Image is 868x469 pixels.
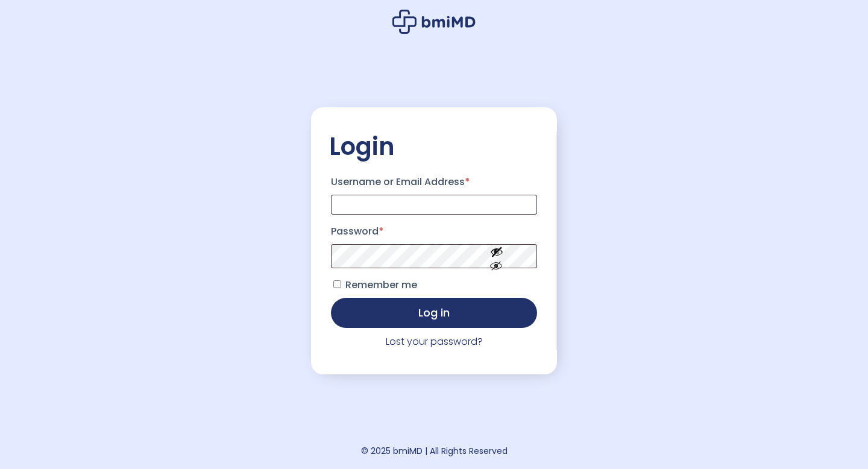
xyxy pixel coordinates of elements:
[361,442,508,459] div: © 2025 bmiMD | All Rights Reserved
[331,298,538,328] button: Log in
[331,222,538,241] label: Password
[331,172,538,192] label: Username or Email Address
[386,335,483,348] a: Lost your password?
[345,278,417,292] span: Remember me
[463,236,530,277] button: Show password
[329,131,539,162] h2: Login
[333,280,341,288] input: Remember me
